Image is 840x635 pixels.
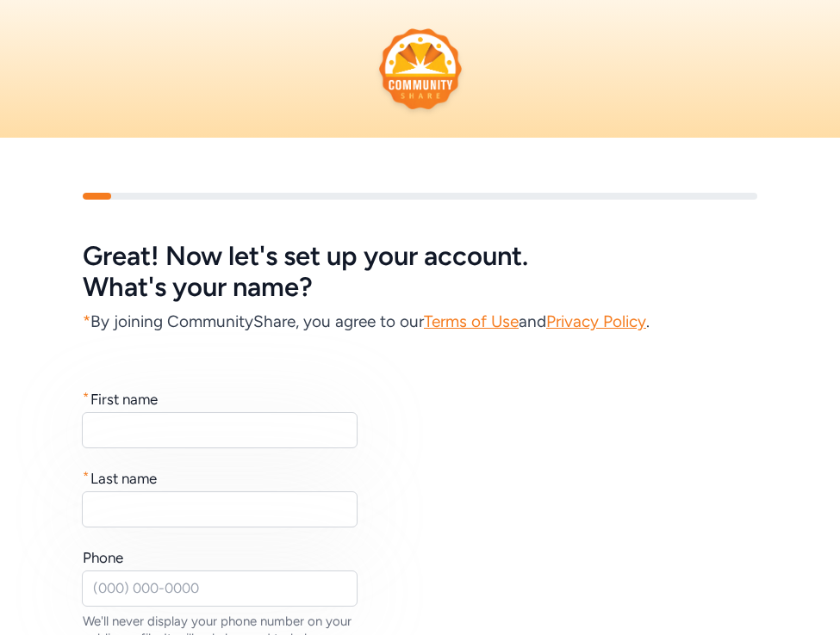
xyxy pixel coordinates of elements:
div: Phone [83,547,123,568]
div: By joining CommunityShare, you agree to our and . [83,310,757,334]
div: Great! Now let's set up your account. [83,241,757,272]
a: Privacy Policy [546,311,646,331]
a: Terms of Use [424,311,519,331]
input: (000) 000-0000 [82,570,358,607]
img: logo [379,28,462,109]
div: First name [90,389,158,410]
div: What's your name? [83,272,757,303]
div: Last name [90,468,157,489]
